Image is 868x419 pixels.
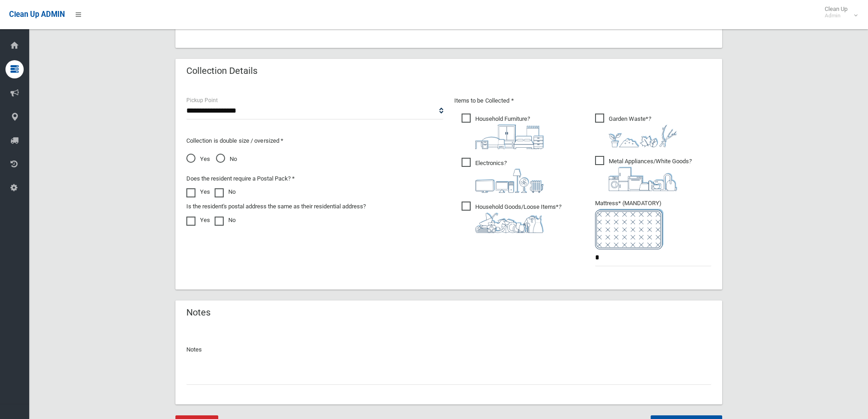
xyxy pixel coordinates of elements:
label: Yes [186,215,210,226]
label: Yes [186,186,210,197]
span: Clean Up ADMIN [9,10,65,19]
img: 394712a680b73dbc3d2a6a3a7ffe5a07.png [475,169,544,193]
i: ? [609,158,692,191]
label: Is the resident's postal address the same as their residential address? [186,201,366,212]
span: Garden Waste* [595,114,677,147]
label: No [215,186,236,197]
label: Does the resident require a Postal Pack? * [186,173,295,184]
span: Household Goods/Loose Items* [462,202,561,233]
p: Collection is double size / oversized * [186,135,443,146]
small: Admin [825,12,847,19]
p: Notes [186,344,711,355]
i: ? [609,115,677,147]
i: ? [475,203,561,233]
header: Collection Details [175,62,268,80]
i: ? [475,160,544,193]
img: aa9efdbe659d29b613fca23ba79d85cb.png [475,124,544,149]
span: Clean Up [820,5,857,19]
span: Mattress* (MANDATORY) [595,200,711,249]
p: Items to be Collected * [454,95,711,106]
i: ? [475,115,544,149]
span: Household Furniture [462,114,544,149]
img: e7408bece873d2c1783593a074e5cb2f.png [595,209,663,249]
img: 36c1b0289cb1767239cdd3de9e694f19.png [609,167,677,191]
header: Notes [175,304,221,321]
span: Metal Appliances/White Goods [595,156,692,191]
img: 4fd8a5c772b2c999c83690221e5242e0.png [609,124,677,147]
label: No [215,215,236,226]
img: b13cc3517677393f34c0a387616ef184.png [475,212,544,233]
span: Electronics [462,158,544,193]
span: No [216,154,237,165]
span: Yes [186,154,210,165]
